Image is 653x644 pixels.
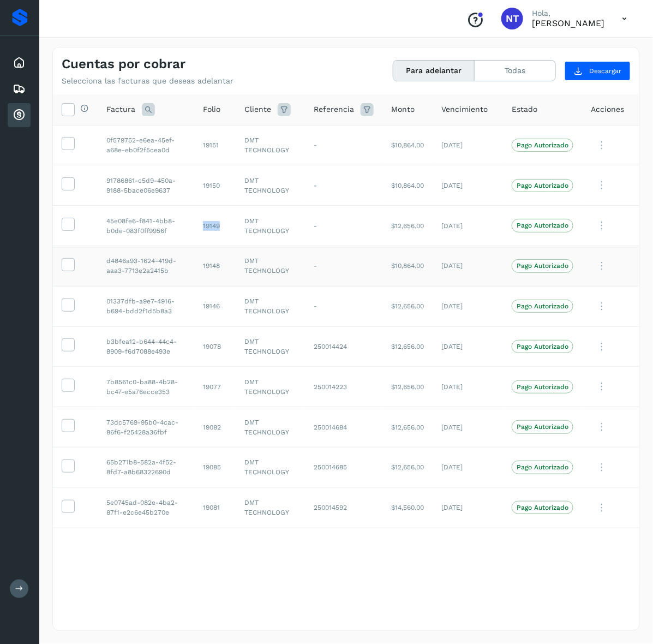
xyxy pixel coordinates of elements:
[433,367,503,407] td: [DATE]
[382,407,433,448] td: $12,656.00
[382,326,433,367] td: $12,656.00
[391,104,415,115] span: Monto
[382,447,433,487] td: $12,656.00
[305,286,382,326] td: -
[433,407,503,448] td: [DATE]
[382,246,433,286] td: $10,864.00
[194,407,236,448] td: 19082
[517,222,568,229] p: Pago Autorizado
[98,165,194,206] td: 91786861-c5d9-450a-9188-5bace06e9637
[433,165,503,206] td: [DATE]
[382,367,433,407] td: $12,656.00
[106,104,135,115] span: Factura
[382,165,433,206] td: $10,864.00
[98,487,194,528] td: 5e0745ad-082e-4ba2-87f1-e2c6e45b270e
[305,326,382,367] td: 250014424
[194,125,236,165] td: 19151
[532,18,604,28] p: Norberto Tula Tepo
[512,104,537,115] span: Estado
[194,487,236,528] td: 19081
[517,262,568,270] p: Pago Autorizado
[305,246,382,286] td: -
[194,326,236,367] td: 19078
[532,9,604,18] p: Hola,
[98,206,194,246] td: 45e08fe6-f841-4bb8-b0de-083f0ff9956f
[441,104,488,115] span: Vencimiento
[433,447,503,487] td: [DATE]
[433,286,503,326] td: [DATE]
[194,447,236,487] td: 19085
[589,66,621,76] span: Descargar
[98,326,194,367] td: b3bfea12-b644-44c4-8909-f6d7088e493e
[236,246,305,286] td: DMT TECHNOLOGY
[236,125,305,165] td: DMT TECHNOLOGY
[203,104,220,115] span: Folio
[314,104,354,115] span: Referencia
[517,423,568,431] p: Pago Autorizado
[194,246,236,286] td: 19148
[236,206,305,246] td: DMT TECHNOLOGY
[194,206,236,246] td: 19149
[382,125,433,165] td: $10,864.00
[98,447,194,487] td: 65b271b8-582a-4f52-8fd7-a8b68322690d
[591,104,624,115] span: Acciones
[433,125,503,165] td: [DATE]
[8,103,31,127] div: Cuentas por cobrar
[433,487,503,528] td: [DATE]
[393,61,475,81] button: Para adelantar
[98,407,194,448] td: 73dc5769-95b0-4cac-86f6-f25428a36fbf
[433,326,503,367] td: [DATE]
[194,367,236,407] td: 19077
[98,246,194,286] td: d4846a93-1624-419d-aaa3-7713e2a2415b
[517,182,568,189] p: Pago Autorizado
[305,487,382,528] td: 250014592
[517,141,568,149] p: Pago Autorizado
[98,286,194,326] td: 01337dfb-a9e7-4916-b694-bdd2f1d5b8a3
[236,286,305,326] td: DMT TECHNOLOGY
[382,286,433,326] td: $12,656.00
[517,343,568,350] p: Pago Autorizado
[517,504,568,511] p: Pago Autorizado
[194,165,236,206] td: 19150
[565,61,631,81] button: Descargar
[433,246,503,286] td: [DATE]
[305,125,382,165] td: -
[236,487,305,528] td: DMT TECHNOLOGY
[62,56,185,72] h4: Cuentas por cobrar
[382,487,433,528] td: $14,560.00
[433,206,503,246] td: [DATE]
[305,447,382,487] td: 250014685
[62,76,233,86] p: Selecciona las facturas que deseas adelantar
[98,367,194,407] td: 7b8561c0-ba88-4b28-bc47-e5a76ecce353
[98,125,194,165] td: 0f579752-e6ea-45ef-a68e-eb0f2f5cea0d
[305,407,382,448] td: 250014684
[194,286,236,326] td: 19146
[382,206,433,246] td: $12,656.00
[236,407,305,448] td: DMT TECHNOLOGY
[305,165,382,206] td: -
[236,367,305,407] td: DMT TECHNOLOGY
[305,206,382,246] td: -
[244,104,271,115] span: Cliente
[517,463,568,471] p: Pago Autorizado
[236,447,305,487] td: DMT TECHNOLOGY
[236,165,305,206] td: DMT TECHNOLOGY
[517,383,568,391] p: Pago Autorizado
[305,367,382,407] td: 250014223
[8,51,31,75] div: Inicio
[8,77,31,101] div: Embarques
[236,326,305,367] td: DMT TECHNOLOGY
[475,61,555,81] button: Todas
[517,302,568,310] p: Pago Autorizado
